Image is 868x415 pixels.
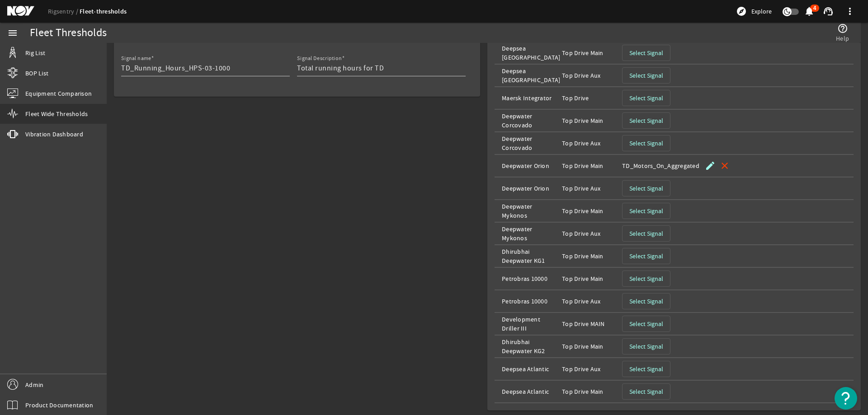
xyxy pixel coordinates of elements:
[629,387,663,396] span: Select Signal
[502,297,558,306] div: Petrobras 10000
[502,184,558,193] div: Deepwater Orion
[562,161,618,170] div: Top Drive Main
[25,48,45,57] span: Rig List
[629,274,663,283] span: Select Signal
[804,6,815,17] mat-icon: notifications
[562,184,618,193] div: Top Drive Aux
[562,342,618,351] div: Top Drive Main
[25,109,88,118] span: Fleet Wide Thresholds
[502,315,558,333] div: Development Driller III
[622,361,670,377] button: Select Signal
[562,206,618,215] div: Top Drive Main
[502,66,558,84] div: Deepsea [GEOGRAPHIC_DATA]
[562,319,618,328] div: Top Drive MAIN
[25,69,48,78] span: BOP List
[297,55,342,62] mat-label: Signal Description
[629,229,663,238] span: Select Signal
[719,160,730,171] mat-icon: close
[502,387,558,396] div: Deepsea Atlantic
[502,112,558,130] div: Deepwater Corcovado
[502,202,558,220] div: Deepwater Mykonos
[622,270,670,287] button: Select Signal
[622,383,670,400] button: Select Signal
[705,160,716,171] mat-icon: edit
[562,139,618,148] div: Top Drive Aux
[562,71,618,80] div: Top Drive Aux
[629,139,663,148] span: Select Signal
[622,180,670,196] button: Select Signal
[622,316,670,332] button: Select Signal
[622,293,670,309] button: Select Signal
[622,225,670,242] button: Select Signal
[562,387,618,396] div: Top Drive Main
[502,44,558,62] div: Deepsea [GEOGRAPHIC_DATA]
[25,380,43,389] span: Admin
[80,7,127,16] a: Fleet-thresholds
[622,67,670,84] button: Select Signal
[562,297,618,306] div: Top Drive Aux
[629,184,663,193] span: Select Signal
[30,28,107,37] div: Fleet Thresholds
[629,364,663,373] span: Select Signal
[502,364,558,373] div: Deepsea Atlantic
[562,364,618,373] div: Top Drive Aux
[562,93,618,103] div: Top Drive
[732,4,775,19] button: Explore
[562,274,618,283] div: Top Drive Main
[622,161,699,170] div: TD_Motors_On_Aggregated
[562,48,618,57] div: Top Drive Main
[7,129,18,140] mat-icon: vibration
[839,0,861,22] button: more_vert
[629,297,663,306] span: Select Signal
[736,6,747,17] mat-icon: explore
[622,135,670,151] button: Select Signal
[7,28,18,38] mat-icon: menu
[622,203,670,219] button: Select Signal
[751,7,772,16] span: Explore
[629,116,663,125] span: Select Signal
[622,45,670,61] button: Select Signal
[835,387,857,410] button: Open Resource Center
[629,48,663,57] span: Select Signal
[562,229,618,238] div: Top Drive Aux
[562,252,618,261] div: Top Drive Main
[502,224,558,242] div: Deepwater Mykonos
[25,89,92,98] span: Equipment Comparison
[48,7,80,15] a: Rigsentry
[502,93,558,103] div: Maersk Integrator
[25,401,93,410] span: Product Documentation
[502,337,558,355] div: Dhirubhai Deepwater KG2
[502,134,558,152] div: Deepwater Corcovado
[629,319,663,328] span: Select Signal
[629,342,663,351] span: Select Signal
[121,55,151,62] mat-label: Signal name
[804,7,814,16] button: 4
[25,130,83,139] span: Vibration Dashboard
[823,6,834,17] mat-icon: support_agent
[622,248,670,264] button: Select Signal
[836,34,849,43] span: Help
[622,112,670,129] button: Select Signal
[629,252,663,261] span: Select Signal
[622,338,670,354] button: Select Signal
[837,23,848,34] mat-icon: help_outline
[502,274,558,283] div: Petrobras 10000
[502,161,558,170] div: Deepwater Orion
[629,206,663,215] span: Select Signal
[629,93,663,103] span: Select Signal
[629,71,663,80] span: Select Signal
[562,116,618,125] div: Top Drive Main
[622,90,670,106] button: Select Signal
[502,247,558,265] div: Dhirubhai Deepwater KG1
